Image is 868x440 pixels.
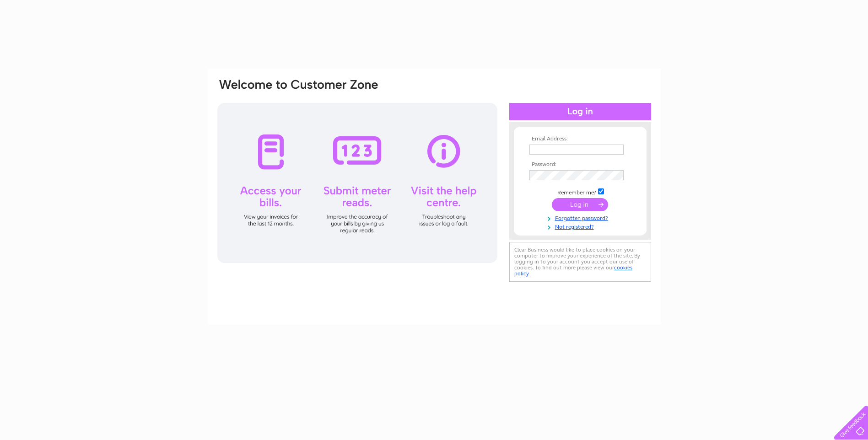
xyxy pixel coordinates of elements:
[514,264,632,277] a: cookies policy
[509,242,651,282] div: Clear Business would like to place cookies on your computer to improve your experience of the sit...
[527,136,633,142] th: Email Address:
[527,187,633,196] td: Remember me?
[529,222,633,231] a: Not registered?
[529,213,633,222] a: Forgotten password?
[552,198,608,211] input: Submit
[527,161,633,168] th: Password:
